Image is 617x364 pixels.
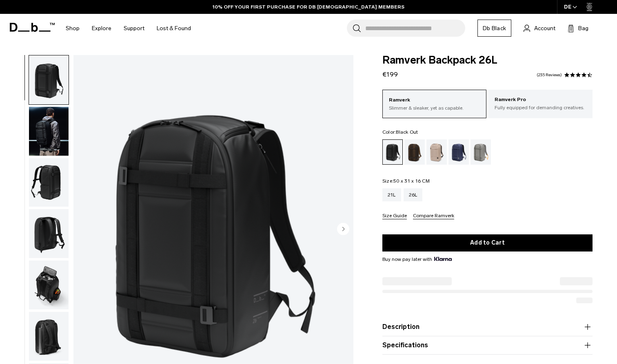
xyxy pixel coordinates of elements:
span: Bag [578,24,588,33]
img: Ramverk Backpack 26L Black Out [29,209,69,258]
p: Ramverk [389,96,480,104]
nav: Main Navigation [60,14,197,43]
button: Bag [568,23,588,33]
button: Size Guide [382,213,407,219]
a: Explore [92,14,111,43]
img: Ramverk Backpack 26L Black Out [29,158,69,207]
button: Ramverk Backpack 26L Black Out [29,311,69,361]
button: Description [382,322,593,332]
p: Ramverk Pro [495,96,586,104]
span: €199 [382,71,398,78]
button: Ramverk Backpack 26L Black Out [29,209,69,258]
a: 10% OFF YOUR FIRST PURCHASE FOR DB [DEMOGRAPHIC_DATA] MEMBERS [213,3,404,11]
a: Lost & Found [157,14,191,43]
p: Slimmer & sleaker, yet as capable. [389,104,480,112]
img: Ramverk Backpack 26L Black Out [29,312,69,361]
a: Db Black [477,20,511,37]
button: Ramverk Backpack 26L Black Out [29,106,69,156]
img: Ramverk Backpack 26L Black Out [29,260,69,309]
button: Compare Ramverk [413,213,454,219]
button: Ramverk Backpack 26L Black Out [29,55,69,105]
a: 21L [382,188,401,201]
a: Account [524,23,555,33]
a: Shop [66,14,80,43]
legend: Color: [382,130,418,135]
a: Ramverk Pro Fully equipped for demanding creatives. [488,90,593,117]
a: Fogbow Beige [426,139,447,165]
a: Sand Grey [471,139,491,165]
span: Account [534,24,555,33]
img: Ramverk Backpack 26L Black Out [29,55,69,104]
span: Ramverk Backpack 26L [382,55,593,66]
button: Add to Cart [382,234,593,251]
a: Black Out [382,139,403,165]
button: Next slide [337,223,349,236]
a: Blue Hour [448,139,469,165]
button: Ramverk Backpack 26L Black Out [29,260,69,310]
a: Support [124,14,144,43]
img: {"height" => 20, "alt" => "Klarna"} [434,257,452,261]
a: 235 reviews [537,73,562,77]
p: Fully equipped for demanding creatives. [495,104,586,111]
legend: Size: [382,179,430,183]
span: Buy now pay later with [382,256,452,263]
a: 26L [404,188,423,201]
a: Espresso [404,139,425,165]
span: Black Out [396,129,418,135]
span: 50 x 31 x 16 CM [393,178,430,184]
button: Ramverk Backpack 26L Black Out [29,158,69,207]
button: Specifications [382,340,593,350]
img: Ramverk Backpack 26L Black Out [29,107,69,156]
